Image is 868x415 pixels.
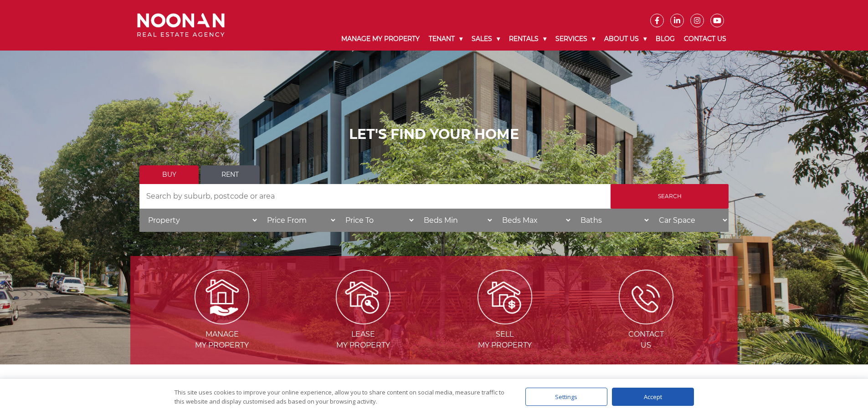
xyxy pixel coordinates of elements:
div: Accept [612,388,694,406]
img: Lease my property [336,270,390,324]
div: Settings [525,388,607,406]
input: Search [611,184,729,209]
span: Manage my Property [152,329,292,351]
a: Contact Us [679,27,731,51]
img: Sell my property [478,270,532,324]
a: Rentals [504,27,551,51]
a: Leasemy Property [293,292,433,349]
img: Noonan Real Estate Agency [137,13,225,37]
span: Contact Us [576,329,716,351]
img: ICONS [619,270,673,324]
a: About Us [600,27,651,51]
img: Manage my Property [195,270,249,324]
input: Search by suburb, postcode or area [139,184,611,209]
a: Manage My Property [337,27,424,51]
a: Blog [651,27,679,51]
a: Sellmy Property [435,292,575,349]
a: Buy [139,165,199,184]
a: Services [551,27,600,51]
a: Sales [467,27,504,51]
h1: LET'S FIND YOUR HOME [139,126,729,143]
a: ContactUs [576,292,716,349]
a: Rent [200,165,260,184]
div: This site uses cookies to improve your online experience, allow you to share content on social me... [175,388,507,406]
a: Managemy Property [152,292,292,349]
span: Lease my Property [293,329,433,351]
a: Tenant [424,27,467,51]
span: Sell my Property [435,329,575,351]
